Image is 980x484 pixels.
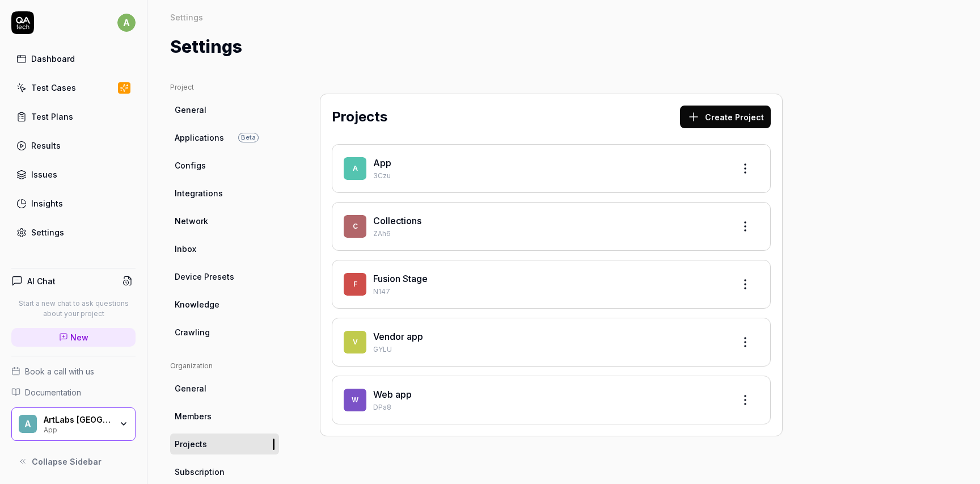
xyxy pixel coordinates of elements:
a: Dashboard [11,48,136,70]
span: Configs [175,159,206,171]
span: a [117,14,136,32]
p: Start a new chat to ask questions about your project [11,298,136,319]
a: General [170,378,279,399]
div: Results [31,140,61,151]
a: ApplicationsBeta [170,127,279,148]
a: Test Plans [11,106,136,128]
span: Knowledge [175,298,219,310]
a: Network [170,211,279,232]
a: Device Presets [170,266,279,287]
a: Fusion Stage [373,273,428,284]
span: C [344,215,366,238]
p: DPa8 [373,402,725,413]
a: Configs [170,155,279,176]
a: Integrations [170,183,279,204]
div: Insights [31,197,63,209]
span: Collapse Sidebar [32,456,102,468]
a: Web app [373,389,412,400]
p: ZAh6 [373,229,725,239]
div: Project [170,82,279,92]
a: Subscription [170,461,279,482]
button: Collapse Sidebar [11,450,136,473]
button: a [117,11,136,34]
div: Settings [170,11,203,23]
a: App [373,157,391,169]
a: Test Cases [11,77,136,99]
div: Issues [31,169,57,180]
div: App [44,424,112,434]
div: Settings [31,226,64,238]
p: 3Czu [373,171,725,181]
span: Integrations [175,187,223,199]
span: W [344,389,366,411]
span: V [344,331,366,353]
span: Documentation [25,386,81,398]
span: Inbox [175,243,196,255]
a: Knowledge [170,294,279,315]
span: Beta [238,133,259,142]
span: Network [175,215,208,227]
p: N147 [373,287,725,297]
a: Settings [11,221,136,243]
div: ArtLabs Europe [44,415,112,425]
a: Collections [373,215,421,226]
a: Documentation [11,386,136,398]
span: Applications [175,132,224,144]
div: Test Cases [31,82,76,94]
h2: Projects [332,107,387,127]
a: Vendor app [373,331,423,342]
button: AArtLabs [GEOGRAPHIC_DATA]App [11,407,136,441]
button: Create Project [680,106,771,128]
span: A [344,157,366,180]
a: Crawling [170,322,279,343]
a: Projects [170,434,279,454]
a: Insights [11,192,136,214]
a: General [170,99,279,120]
span: Projects [175,438,207,450]
span: General [175,104,206,116]
span: General [175,382,206,394]
div: Dashboard [31,53,75,65]
div: Organization [170,361,279,371]
span: F [344,273,366,296]
span: Crawling [175,326,210,338]
h4: AI Chat [27,275,56,287]
a: Inbox [170,238,279,259]
a: Results [11,134,136,157]
h1: Settings [170,34,242,60]
span: Book a call with us [25,365,94,377]
span: New [70,331,88,343]
span: Members [175,410,212,422]
a: Members [170,406,279,427]
span: A [19,415,37,433]
a: New [11,328,136,347]
span: Device Presets [175,271,234,283]
span: Subscription [175,466,225,478]
div: Test Plans [31,111,73,123]
p: GYLU [373,344,725,355]
a: Issues [11,163,136,186]
a: Book a call with us [11,365,136,377]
